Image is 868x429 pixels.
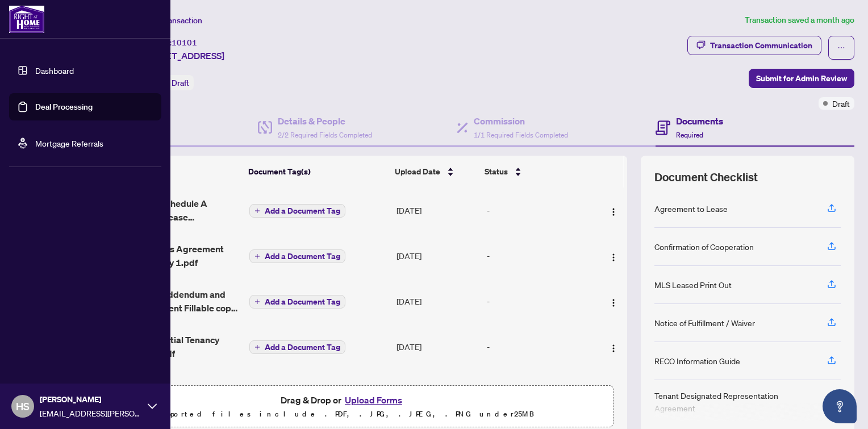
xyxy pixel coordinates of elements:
span: Ontario 401 - Schedule A Agreement to Lease Residentia.pdf [103,197,240,224]
button: Add a Document Tag [249,249,345,264]
p: Supported files include .PDF, .JPG, .JPEG, .PNG under 25 MB [80,407,606,421]
button: Add a Document Tag [249,204,345,218]
span: Drag & Drop orUpload FormsSupported files include .PDF, .JPG, .JPEG, .PNG under25MB [73,386,613,428]
span: Draft [172,78,189,88]
button: Logo [604,201,623,219]
div: - [487,204,591,216]
button: Add a Document Tag [249,340,345,354]
td: [DATE] [392,278,482,324]
img: Logo [609,253,618,262]
span: ellipsis [837,44,845,52]
span: [PERSON_NAME] [40,393,142,406]
h4: Documents [676,114,723,128]
span: Draft [832,97,850,110]
span: Add a Document Tag [265,252,340,260]
td: [DATE] [392,233,482,278]
a: Mortgage Referrals [35,138,103,148]
span: Add a Document Tag [265,343,340,351]
span: [EMAIL_ADDRESS][PERSON_NAME][DOMAIN_NAME] [40,407,142,419]
span: View Transaction [141,15,202,26]
span: plus [254,344,260,350]
span: Submit for Admin Review [756,69,847,88]
img: Logo [609,298,618,307]
div: Notice of Fulfillment / Waiver [654,316,755,329]
span: 10101 [172,38,197,48]
h4: Details & People [278,114,372,128]
th: Upload Date [390,156,480,188]
button: Open asap [823,389,857,423]
button: Logo [604,292,623,310]
button: Add a Document Tag [249,295,345,309]
button: Logo [604,338,623,356]
div: - [487,295,591,307]
div: MLS Leased Print Out [654,278,732,291]
button: Logo [604,247,623,265]
span: Status [485,165,508,178]
span: Required [676,131,703,139]
span: HS [16,398,30,414]
span: Add a Document Tag [265,298,340,306]
span: Document Checklist [654,169,758,185]
button: Add a Document Tag [249,294,345,309]
button: Upload Forms [341,393,406,407]
a: Deal Processing [35,102,93,112]
div: Transaction Communication [710,36,812,55]
span: plus [254,299,260,305]
span: 1/1 Required Fields Completed [474,131,568,139]
span: Add a Document Tag [265,207,340,215]
span: Upload Date [395,165,440,178]
span: plus [254,253,260,259]
span: [STREET_ADDRESS] [141,49,224,63]
th: Document Tag(s) [244,156,390,188]
div: - [487,340,591,353]
td: [DATE] [392,188,482,233]
button: Transaction Communication [687,36,821,55]
span: plus [254,208,260,214]
div: - [487,249,591,262]
button: Submit for Admin Review [749,69,854,88]
th: (4) File Name [99,156,244,188]
span: Additional Terms Agreement UPDATED 1 copy 1.pdf [103,242,240,269]
a: Dashboard [35,65,74,76]
img: Logo [609,344,618,353]
span: Drag & Drop or [281,393,406,407]
div: Tenant Designated Representation Agreement [654,389,813,414]
img: logo [9,6,44,33]
span: 2/2 Required Fields Completed [278,131,372,139]
div: Confirmation of Cooperation [654,240,754,253]
span: Ontario Residential Tenancy Agreement 3.pdf [103,333,240,360]
th: Status [480,156,592,188]
div: Agreement to Lease [654,202,728,215]
img: Logo [609,207,618,216]
td: [DATE] [392,324,482,369]
div: RECO Information Guide [654,355,740,367]
button: Add a Document Tag [249,249,345,263]
span: Development Addendum and Acknowledgement Fillable copy 1.pdf [103,288,240,315]
article: Transaction saved a month ago [745,14,854,27]
h4: Commission [474,114,568,128]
